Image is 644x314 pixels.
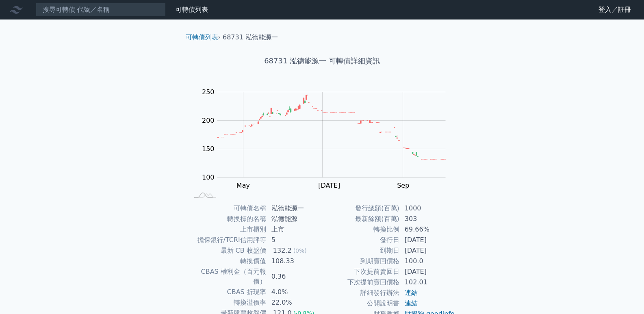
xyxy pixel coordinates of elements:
[322,298,400,309] td: 公開說明書
[318,182,340,189] tspan: [DATE]
[189,224,267,235] td: 上市櫃別
[202,145,215,153] tspan: 150
[400,245,455,256] td: [DATE]
[322,266,400,277] td: 下次提前賣回日
[189,203,267,214] td: 可轉債名稱
[202,88,215,96] tspan: 250
[400,277,455,288] td: 102.01
[322,224,400,235] td: 轉換比例
[322,235,400,245] td: 發行日
[400,256,455,266] td: 100.0
[189,214,267,224] td: 轉換標的名稱
[236,182,250,189] tspan: May
[400,235,455,245] td: [DATE]
[179,55,465,67] h1: 68731 泓德能源一 可轉債詳細資訊
[267,297,322,308] td: 22.0%
[189,287,267,297] td: CBAS 折現率
[36,3,166,17] input: 搜尋可轉債 代號／名稱
[293,247,307,254] span: (0%)
[271,246,293,256] div: 132.2
[189,297,267,308] td: 轉換溢價率
[202,117,215,124] tspan: 200
[217,95,445,159] g: Series
[223,32,278,42] li: 68731 泓德能源一
[322,245,400,256] td: 到期日
[202,173,215,181] tspan: 100
[176,6,208,13] a: 可轉債列表
[322,277,400,288] td: 下次提前賣回價格
[186,32,221,42] li: ›
[322,214,400,224] td: 最新餘額(百萬)
[322,288,400,298] td: 詳細發行辦法
[267,266,322,287] td: 0.36
[189,235,267,245] td: 擔保銀行/TCRI信用評等
[405,299,418,307] a: 連結
[189,256,267,266] td: 轉換價值
[267,203,322,214] td: 泓德能源一
[189,266,267,287] td: CBAS 權利金（百元報價）
[400,224,455,235] td: 69.66%
[267,224,322,235] td: 上市
[400,266,455,277] td: [DATE]
[186,33,218,41] a: 可轉債列表
[397,182,409,189] tspan: Sep
[267,235,322,245] td: 5
[322,256,400,266] td: 到期賣回價格
[592,3,637,16] a: 登入／註冊
[198,88,458,206] g: Chart
[400,214,455,224] td: 303
[400,203,455,214] td: 1000
[267,287,322,297] td: 4.0%
[267,256,322,266] td: 108.33
[322,203,400,214] td: 發行總額(百萬)
[267,214,322,224] td: 泓德能源
[405,289,418,297] a: 連結
[189,245,267,256] td: 最新 CB 收盤價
